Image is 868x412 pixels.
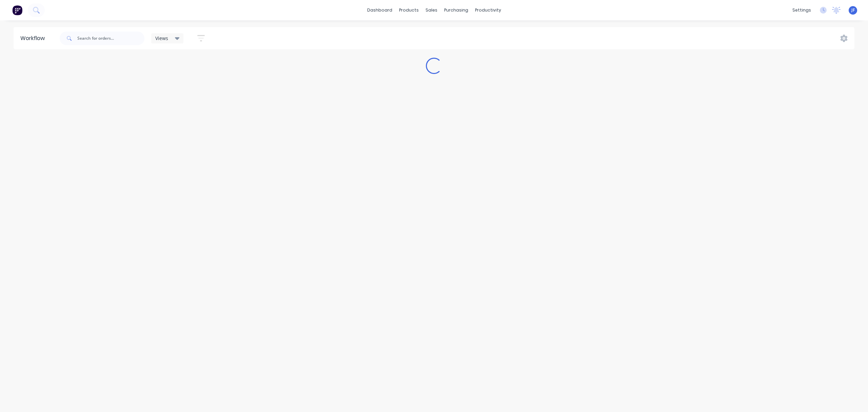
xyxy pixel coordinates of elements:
[77,32,144,45] input: Search for orders...
[396,5,422,15] div: products
[422,5,441,15] div: sales
[789,5,814,15] div: settings
[12,5,22,15] img: Factory
[441,5,472,15] div: purchasing
[851,7,855,13] span: JF
[155,35,168,42] span: Views
[472,5,505,15] div: productivity
[364,5,396,15] a: dashboard
[20,34,48,42] div: Workflow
